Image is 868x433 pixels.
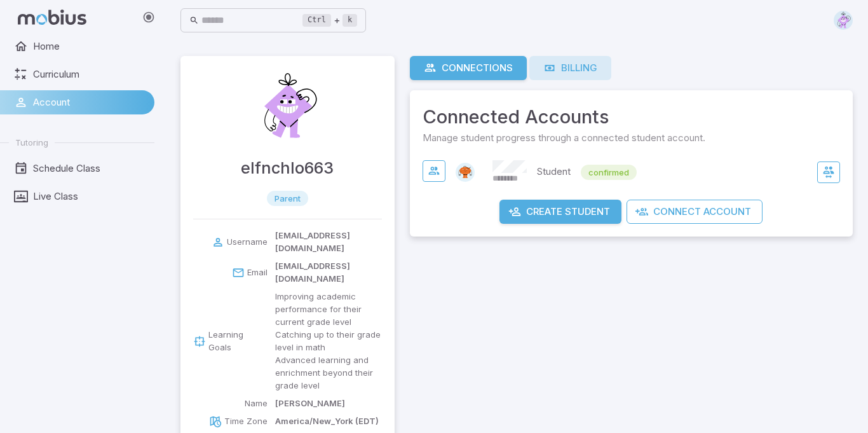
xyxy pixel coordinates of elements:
span: Account [33,95,146,109]
button: View Connection [423,160,445,182]
span: confirmed [581,166,637,179]
kbd: k [342,14,357,27]
button: Create Student [499,200,621,224]
img: chloe [249,69,325,145]
p: Improving academic performance for their current grade level [275,291,382,329]
p: Name [245,397,268,410]
h4: elfnchlo663 [241,155,334,181]
button: Connect Account [627,200,763,224]
p: Email [247,266,268,279]
p: America/New_York (EDT) [275,415,379,428]
div: Connections [424,61,513,75]
img: oval.svg [456,163,475,182]
span: Manage student progress through a connected student account. [423,131,840,145]
span: Connected Accounts [423,103,840,131]
span: Tutoring [15,137,48,148]
p: [EMAIL_ADDRESS][DOMAIN_NAME] [275,260,382,285]
span: Home [33,39,146,53]
p: [EMAIL_ADDRESS][DOMAIN_NAME] [275,230,382,255]
p: [PERSON_NAME] [275,397,345,410]
p: Learning Goals [208,329,268,354]
p: Student [537,165,571,180]
p: Time Zone [224,415,268,428]
div: + [302,13,357,28]
kbd: Ctrl [302,14,331,27]
p: Advanced learning and enrichment beyond their grade level [275,354,382,392]
p: Username [227,236,268,249]
span: Curriculum [33,67,146,81]
span: parent [267,192,308,205]
span: Live Class [33,189,146,203]
img: diamond.svg [834,11,853,30]
button: Switch to elfnchlo [817,162,840,183]
p: Catching up to their grade level in math [275,329,382,354]
div: Billing [543,61,597,75]
span: Schedule Class [33,162,146,175]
